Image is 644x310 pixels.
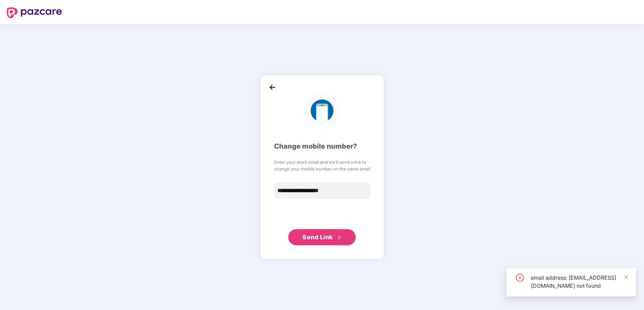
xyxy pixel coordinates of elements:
button: Send Linkdouble-right [288,229,356,245]
span: close-circle [516,274,524,282]
span: Send Link [302,234,333,241]
img: logo [303,92,340,129]
div: Change mobile number? [274,141,370,152]
img: logo [7,7,62,18]
span: Enter your work email and we’ll send a link to [274,159,370,165]
div: email address: [EMAIL_ADDRESS][DOMAIN_NAME] not found [531,274,628,290]
img: back_icon [267,82,277,92]
span: change your mobile number on the same email [274,165,370,172]
span: double-right [337,236,342,240]
span: close [624,275,628,280]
